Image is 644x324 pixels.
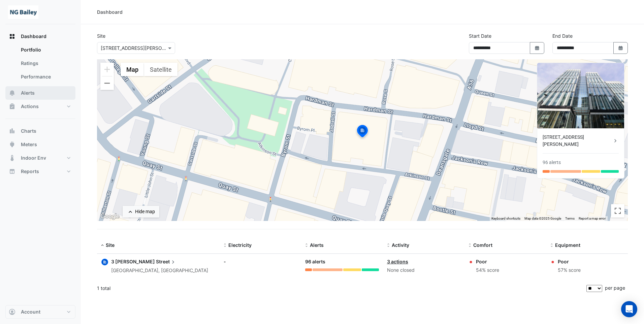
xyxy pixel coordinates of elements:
[621,301,637,317] div: Open Intercom Messenger
[558,258,581,265] div: Poor
[97,280,585,297] div: 1 total
[9,90,15,96] app-icon: Alerts
[9,33,15,40] app-icon: Dashboard
[15,70,75,84] a: Performance
[611,204,624,218] button: Toggle fullscreen view
[552,32,573,39] label: End Date
[491,216,520,221] button: Keyboard shortcuts
[97,8,123,15] div: Dashboard
[5,43,75,86] div: Dashboard
[123,206,159,218] button: Hide map
[387,266,460,274] div: None closed
[97,32,105,39] label: Site
[558,266,581,274] div: 57% score
[9,141,15,148] app-icon: Meters
[111,259,155,264] span: 3 [PERSON_NAME]
[9,128,15,134] app-icon: Charts
[228,242,252,248] span: Electricity
[5,305,75,319] button: Account
[5,138,75,151] button: Meters
[537,63,624,128] img: 3 Hardman Street
[618,45,624,51] fa-icon: Select Date
[9,103,15,110] app-icon: Actions
[21,309,40,315] span: Account
[21,33,46,40] span: Dashboard
[21,141,37,148] span: Meters
[524,217,561,220] span: Map data ©2025 Google
[565,217,575,220] a: Terms (opens in new tab)
[9,155,15,161] app-icon: Indoor Env
[355,124,370,140] img: site-pin-selected.svg
[21,90,35,96] span: Alerts
[8,5,38,19] img: Company Logo
[473,242,492,248] span: Comfort
[305,258,379,266] div: 96 alerts
[579,217,606,220] a: Report a map error
[224,258,297,265] div: -
[543,134,612,148] div: [STREET_ADDRESS][PERSON_NAME]
[100,76,114,90] button: Zoom out
[534,45,540,51] fa-icon: Select Date
[100,63,114,76] button: Zoom in
[144,63,178,76] button: Show satellite imagery
[135,208,155,215] div: Hide map
[15,43,75,57] a: Portfolio
[156,258,176,265] span: Street
[5,86,75,100] button: Alerts
[21,168,39,175] span: Reports
[21,155,46,161] span: Indoor Env
[99,212,121,221] img: Google
[605,285,625,291] span: per page
[555,242,580,248] span: Equipment
[21,128,36,134] span: Charts
[15,57,75,70] a: Ratings
[310,242,324,248] span: Alerts
[21,103,39,110] span: Actions
[476,266,499,274] div: 54% score
[106,242,115,248] span: Site
[111,267,208,274] div: [GEOGRAPHIC_DATA], [GEOGRAPHIC_DATA]
[5,30,75,43] button: Dashboard
[5,124,75,138] button: Charts
[392,242,409,248] span: Activity
[476,258,499,265] div: Poor
[99,212,121,221] a: Open this area in Google Maps (opens a new window)
[387,259,408,264] a: 3 actions
[543,159,561,166] div: 96 alerts
[5,100,75,113] button: Actions
[121,63,144,76] button: Show street map
[5,165,75,178] button: Reports
[5,151,75,165] button: Indoor Env
[469,32,491,39] label: Start Date
[9,168,15,175] app-icon: Reports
